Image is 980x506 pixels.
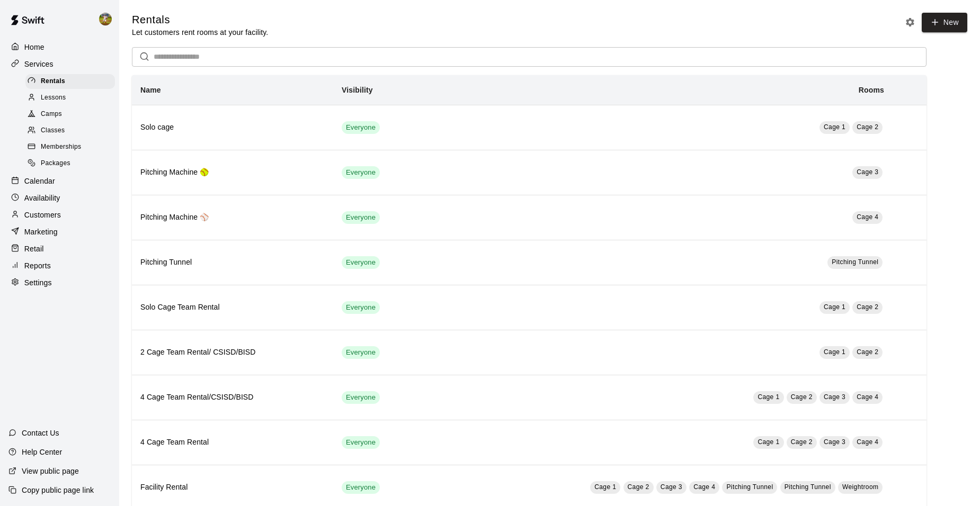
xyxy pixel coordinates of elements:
[24,176,55,186] p: Calendar
[824,303,845,311] span: Cage 1
[342,436,380,449] div: This service is visible to all of your customers
[342,348,380,358] span: Everyone
[22,485,94,495] p: Copy public page link
[24,277,52,288] p: Settings
[140,302,325,313] h6: Solo Cage Team Rental
[24,260,51,271] p: Reports
[25,106,119,123] a: Camps
[342,211,380,224] div: This service is visible to all of your customers
[25,74,115,89] div: Rentals
[25,156,115,171] div: Packages
[140,122,325,133] h6: Solo cage
[25,107,115,122] div: Camps
[824,348,845,356] span: Cage 1
[97,8,119,30] div: Jhonny Montoya
[24,42,44,52] p: Home
[726,483,773,491] span: Pitching Tunnel
[857,303,878,311] span: Cage 2
[24,193,60,203] p: Availability
[8,39,111,55] a: Home
[791,393,813,401] span: Cage 2
[41,158,70,169] span: Packages
[132,13,268,27] h5: Rentals
[25,123,115,138] div: Classes
[342,391,380,404] div: This service is visible to all of your customers
[594,483,616,491] span: Cage 1
[25,123,119,139] a: Classes
[140,86,161,94] b: Name
[25,91,115,105] div: Lessons
[342,168,380,178] span: Everyone
[8,207,111,223] div: Customers
[140,482,325,493] h6: Facility Rental
[342,123,380,133] span: Everyone
[132,27,268,38] p: Let customers rent rooms at your facility.
[342,256,380,269] div: This service is visible to all of your customers
[785,483,831,491] span: Pitching Tunnel
[8,56,111,72] a: Services
[791,438,813,446] span: Cage 2
[41,125,65,136] span: Classes
[922,13,967,32] a: New
[24,227,58,237] p: Marketing
[25,89,119,106] a: Lessons
[8,275,111,291] a: Settings
[857,438,878,446] span: Cage 4
[8,258,111,274] a: Reports
[41,76,65,87] span: Rentals
[824,438,845,446] span: Cage 3
[24,243,44,254] p: Retail
[342,301,380,314] div: This service is visible to all of your customers
[140,212,325,223] h6: Pitching Machine ⚾️
[22,466,79,476] p: View public page
[342,166,380,179] div: This service is visible to all of your customers
[8,241,111,257] div: Retail
[140,392,325,403] h6: 4 Cage Team Rental/CSISD/BISD
[8,190,111,206] a: Availability
[859,86,884,94] b: Rooms
[342,303,380,313] span: Everyone
[857,168,878,176] span: Cage 3
[41,142,81,152] span: Memberships
[22,447,62,457] p: Help Center
[342,86,373,94] b: Visibility
[342,213,380,223] span: Everyone
[342,346,380,359] div: This service is visible to all of your customers
[824,123,845,131] span: Cage 1
[8,173,111,189] a: Calendar
[857,348,878,356] span: Cage 2
[342,258,380,268] span: Everyone
[628,483,649,491] span: Cage 2
[342,393,380,403] span: Everyone
[25,140,115,155] div: Memberships
[140,257,325,268] h6: Pitching Tunnel
[857,213,878,221] span: Cage 4
[41,109,62,120] span: Camps
[342,438,380,448] span: Everyone
[24,59,54,69] p: Services
[342,121,380,134] div: This service is visible to all of your customers
[8,224,111,240] div: Marketing
[758,438,779,446] span: Cage 1
[140,347,325,358] h6: 2 Cage Team Rental/ CSISD/BISD
[661,483,682,491] span: Cage 3
[857,393,878,401] span: Cage 4
[25,73,119,89] a: Rentals
[99,13,112,25] img: Jhonny Montoya
[24,210,61,220] p: Customers
[832,258,878,266] span: Pitching Tunnel
[824,393,845,401] span: Cage 3
[758,393,779,401] span: Cage 1
[342,483,380,493] span: Everyone
[857,123,878,131] span: Cage 2
[25,156,119,172] a: Packages
[842,483,878,491] span: Weightroom
[693,483,715,491] span: Cage 4
[342,481,380,494] div: This service is visible to all of your customers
